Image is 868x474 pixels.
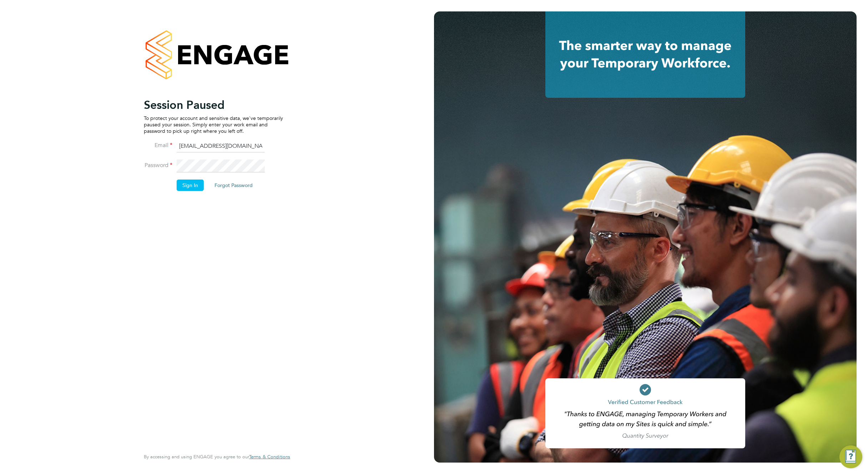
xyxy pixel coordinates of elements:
input: Enter your work email... [177,140,265,153]
button: Forgot Password [209,180,258,191]
span: By accessing and using ENGAGE you agree to our [144,454,290,460]
button: Sign In [177,180,204,191]
label: Password [144,162,172,169]
a: Terms & Conditions [249,454,290,460]
label: Email [144,142,172,149]
button: Engage Resource Center [839,445,862,468]
h2: Session Paused [144,98,283,112]
p: To protect your account and sensitive data, we've temporarily paused your session. Simply enter y... [144,115,283,135]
